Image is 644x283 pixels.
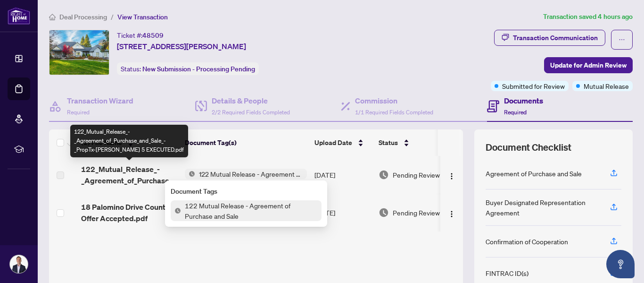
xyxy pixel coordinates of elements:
[8,7,30,25] img: logo
[513,30,598,45] div: Transaction Communication
[67,109,90,116] span: Required
[504,95,543,106] h4: Documents
[444,205,459,220] button: Logo
[375,129,455,156] th: Status
[142,65,255,73] span: New Submission - Processing Pending
[355,109,433,116] span: 1/1 Required Fields Completed
[448,210,455,218] img: Logo
[444,167,459,182] button: Logo
[311,129,375,156] th: Upload Date
[379,207,389,218] img: Document Status
[185,169,307,179] button: Status Icon122 Mutual Release - Agreement of Purchase and Sale
[379,137,398,148] span: Status
[619,36,625,43] span: ellipsis
[448,172,455,180] img: Logo
[606,250,635,278] button: Open asap
[181,200,322,221] span: 122 Mutual Release - Agreement of Purchase and Sale
[185,169,195,179] img: Status Icon
[111,11,114,22] li: /
[117,41,246,52] span: [STREET_ADDRESS][PERSON_NAME]
[50,30,109,75] img: IMG-X11971214_1.jpg
[584,81,629,91] span: Mutual Release
[212,109,290,116] span: 2/2 Required Fields Completed
[117,30,164,41] div: Ticket #:
[81,163,177,186] span: 122_Mutual_Release_-_Agreement_of_Purchase_and_Sale_-_PropTx-[PERSON_NAME] 5 EXECUTED.pdf
[171,186,322,197] div: Document Tags
[393,170,440,180] span: Pending Review
[494,30,605,46] button: Transaction Communication
[379,170,389,180] img: Document Status
[117,13,168,21] span: View Transaction
[171,206,181,216] img: Status Icon
[393,207,440,218] span: Pending Review
[311,194,375,232] td: [DATE]
[504,109,527,116] span: Required
[314,137,352,148] span: Upload Date
[550,58,627,73] span: Update for Admin Review
[486,168,582,179] div: Agreement of Purchase and Sale
[486,141,571,154] span: Document Checklist
[311,156,375,194] td: [DATE]
[67,95,133,106] h4: Transaction Wizard
[49,14,56,20] span: home
[81,201,177,224] span: 18 Palomino Drive Counter Offer Accepted.pdf
[543,11,633,22] article: Transaction saved 4 hours ago
[59,13,107,21] span: Deal Processing
[117,62,259,75] div: Status:
[181,129,311,156] th: Document Tag(s)
[142,31,164,40] span: 48509
[195,169,307,179] span: 122 Mutual Release - Agreement of Purchase and Sale
[70,125,188,157] div: 122_Mutual_Release_-_Agreement_of_Purchase_and_Sale_-_PropTx-[PERSON_NAME] 5 EXECUTED.pdf
[355,95,433,106] h4: Commission
[544,57,633,73] button: Update for Admin Review
[486,236,568,247] div: Confirmation of Cooperation
[486,268,528,278] div: FINTRAC ID(s)
[212,95,290,106] h4: Details & People
[486,197,599,218] div: Buyer Designated Representation Agreement
[502,81,565,91] span: Submitted for Review
[10,255,28,273] img: Profile Icon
